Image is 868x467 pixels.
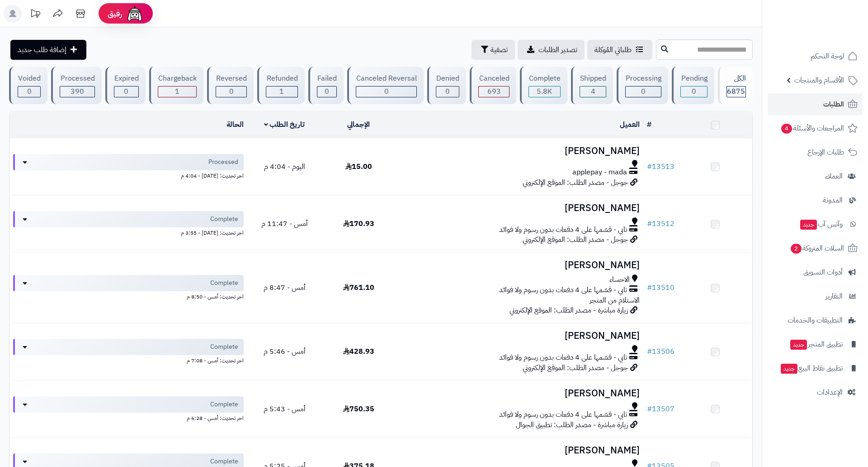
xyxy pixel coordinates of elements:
a: تطبيق نقاط البيعجديد [768,357,863,379]
div: 1 [158,87,196,97]
span: الأقسام والمنتجات [794,74,844,87]
span: أمس - 8:47 م [264,282,306,293]
span: # [647,282,652,293]
span: العملاء [825,170,843,183]
a: Shipped 4 [569,67,615,104]
span: جديد [800,220,817,230]
div: 0 [436,87,459,97]
span: أمس - 11:47 م [261,218,308,229]
div: 0 [216,87,246,97]
span: Complete [210,457,238,466]
span: الطلبات [823,98,844,111]
span: 428.93 [343,346,374,357]
span: Complete [210,400,238,409]
a: التقارير [768,285,863,307]
span: جوجل - مصدر الطلب: الموقع الإلكتروني [523,234,628,245]
div: 1 [266,87,297,97]
span: 0 [229,86,234,97]
div: 0 [317,87,336,97]
h3: [PERSON_NAME] [400,260,640,270]
div: اخر تحديث: أمس - 8:50 م [13,291,244,301]
a: طلبات الإرجاع [768,141,863,163]
a: #13506 [647,346,675,357]
a: Processed 390 [49,67,103,104]
span: تصدير الطلبات [538,44,577,55]
span: applepay - mada [572,167,627,178]
a: الكل6875 [716,67,755,104]
a: تاريخ الطلب [264,119,305,130]
h3: [PERSON_NAME] [400,445,640,456]
img: logo-2.png [807,7,859,26]
a: Expired 0 [104,67,147,104]
span: جوجل - مصدر الطلب: الموقع الإلكتروني [523,362,628,373]
span: # [647,218,652,229]
span: رفيق [108,8,122,19]
span: وآتس آب [799,218,843,231]
span: 761.10 [343,282,374,293]
span: 0 [27,86,32,97]
span: # [647,346,652,357]
span: 750.35 [343,404,374,414]
span: لوحة التحكم [811,50,844,63]
span: Complete [210,215,238,224]
span: 693 [487,86,501,97]
span: أدوات التسويق [803,266,843,279]
div: الكل [726,73,746,84]
span: السلات المتروكة [790,242,844,255]
a: Complete 5.8K [518,67,569,104]
div: Processed [60,73,94,84]
a: Chargeback 1 [147,67,205,104]
span: تابي - قسّمها على 4 دفعات بدون رسوم ولا فوائد [499,352,627,363]
div: 0 [114,87,138,97]
a: Refunded 1 [255,67,306,104]
span: المدونة [823,194,843,207]
div: 0 [18,87,40,97]
div: Refunded [266,73,297,84]
a: #13513 [647,161,675,172]
a: أدوات التسويق [768,261,863,283]
a: #13507 [647,404,675,414]
h3: [PERSON_NAME] [400,388,640,399]
div: 390 [60,87,94,97]
a: Voided 0 [7,67,49,104]
a: Canceled 693 [468,67,518,104]
span: زيارة مباشرة - مصدر الطلب: الموقع الإلكتروني [509,305,628,316]
a: التطبيقات والخدمات [768,309,863,331]
div: Voided [18,73,41,84]
span: Processed [208,158,238,167]
a: العميل [620,119,640,130]
span: تصفية [491,44,508,55]
a: Processing 0 [615,67,670,104]
a: Failed 0 [307,67,345,104]
div: 0 [681,87,707,97]
span: 0 [445,86,450,97]
button: تصفية [472,40,515,60]
span: تطبيق المتجر [789,338,843,351]
span: 5.8K [537,86,552,97]
a: Reversed 0 [205,67,255,104]
div: Chargeback [158,73,197,84]
span: 0 [124,86,128,97]
div: Complete [528,73,561,84]
div: 693 [479,87,509,97]
div: Reversed [216,73,247,84]
a: #13510 [647,282,675,293]
a: لوحة التحكم [768,45,863,67]
a: الإجمالي [347,119,370,130]
div: اخر تحديث: [DATE] - 3:55 م [13,227,244,237]
a: تصدير الطلبات [518,40,585,60]
span: طلبات الإرجاع [807,146,844,159]
h3: [PERSON_NAME] [400,146,640,156]
span: الاستلام من المتجر [590,295,640,306]
div: 5786 [529,87,560,97]
div: 0 [626,87,661,97]
span: أمس - 5:43 م [264,404,306,414]
a: المراجعات والأسئلة4 [768,117,863,139]
span: جديد [790,340,807,350]
span: Complete [210,342,238,351]
a: # [647,119,651,130]
span: الاحساء [609,274,630,285]
a: الحالة [226,119,244,130]
a: Denied 0 [425,67,468,104]
h3: [PERSON_NAME] [400,203,640,213]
